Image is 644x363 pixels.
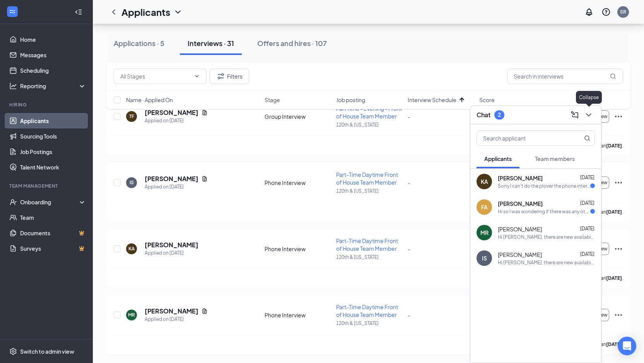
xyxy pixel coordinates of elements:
a: Talent Network [20,159,86,175]
button: Filter Filters [210,68,249,84]
span: Score [479,96,495,104]
svg: UserCheck [9,198,17,206]
svg: Filter [216,72,225,81]
svg: Ellipses [614,310,623,320]
span: [DATE] [580,251,594,257]
svg: Notifications [584,7,594,17]
div: IS [482,254,487,262]
a: DocumentsCrown [20,225,86,241]
span: - [408,312,410,318]
button: ChevronDown [583,109,595,121]
h5: [PERSON_NAME] [145,175,198,183]
svg: ChevronDown [173,7,183,17]
div: Reporting [20,82,87,90]
p: 120th & [US_STATE] [336,320,403,327]
a: Home [20,32,86,47]
svg: ComposeMessage [570,110,579,120]
div: MR [128,312,135,318]
svg: Document [202,308,208,314]
input: Search applicant [477,131,569,146]
div: IS [130,179,134,186]
div: Open Intercom Messenger [618,337,636,355]
div: Switch to admin view [20,348,74,355]
span: Team members [535,155,575,162]
span: - [408,179,410,186]
span: Applicants [484,155,512,162]
svg: ChevronDown [194,73,200,79]
p: 120th & [US_STATE] [336,122,403,128]
a: SurveysCrown [20,241,86,256]
div: SR [620,9,626,15]
b: [DATE] [606,209,622,215]
span: [PERSON_NAME] [498,225,542,233]
svg: ChevronLeft [109,7,118,17]
span: Interview Schedule [408,96,456,104]
svg: Document [202,176,208,182]
div: Hiring [9,101,85,108]
div: Collapse [576,91,602,104]
div: Hi so I was wondering if there was any other days or times available to pick from as I can see th... [498,208,590,215]
div: Applications · 5 [114,38,164,48]
div: KA [481,178,488,185]
div: Hi [PERSON_NAME], there are new availabilities for an interview. This is a reminder to schedule y... [498,234,595,240]
span: - [408,245,410,252]
svg: ChevronDown [584,110,593,120]
h5: [PERSON_NAME] [145,241,198,249]
div: Hi [PERSON_NAME], there are new availabilities for an interview. This is a reminder to schedule y... [498,259,595,266]
span: [PERSON_NAME] [498,251,542,259]
div: FA [481,203,488,211]
div: MR [480,229,489,236]
input: Search in interviews [507,68,623,84]
span: [DATE] [580,226,594,231]
h5: [PERSON_NAME] [145,307,198,315]
a: Job Postings [20,144,86,159]
div: Applied on [DATE] [145,117,208,125]
div: Phone Interview [265,179,331,187]
svg: Analysis [9,82,17,90]
span: Job posting [336,96,365,104]
svg: Ellipses [614,178,623,187]
div: KA [128,245,135,252]
div: Interviews · 31 [188,38,234,48]
svg: MagnifyingGlass [610,73,616,79]
div: Team Management [9,183,85,189]
span: Part-Time Daytime Front of House Team Member [336,171,398,186]
div: Applied on [DATE] [145,249,198,257]
svg: Ellipses [614,244,623,253]
span: - [408,113,410,120]
a: Scheduling [20,63,86,78]
svg: WorkstreamLogo [9,8,16,15]
p: 120th & [US_STATE] [336,254,403,260]
div: 2 [498,111,501,118]
svg: ArrowUp [457,95,466,104]
span: Stage [265,96,280,104]
a: Applicants [20,113,86,128]
span: [DATE] [580,175,594,180]
span: [PERSON_NAME] [498,200,543,207]
a: Sourcing Tools [20,128,86,144]
span: [PERSON_NAME] [498,174,543,182]
h1: Applicants [121,5,170,19]
div: Sorry I can't do the plover the phone interview I will be in school [498,183,590,189]
div: Onboarding [20,198,80,206]
a: Messages [20,47,86,63]
svg: MagnifyingGlass [584,135,590,141]
b: [DATE] [606,275,622,281]
span: Part-Time Daytime Front of House Team Member [336,303,398,318]
svg: QuestionInfo [601,7,611,17]
div: Phone Interview [265,311,331,319]
div: Applied on [DATE] [145,183,208,191]
div: Applied on [DATE] [145,315,208,323]
svg: Collapse [75,8,82,16]
svg: Settings [9,348,17,355]
p: 120th & [US_STATE] [336,188,403,194]
span: Part-Time Daytime Front of House Team Member [336,237,398,252]
h3: Chat [477,111,490,119]
span: [DATE] [580,200,594,206]
a: Team [20,210,86,225]
div: Offers and hires · 107 [257,38,327,48]
span: Name · Applied On [126,96,173,104]
button: ComposeMessage [569,109,581,121]
div: Phone Interview [265,245,331,253]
